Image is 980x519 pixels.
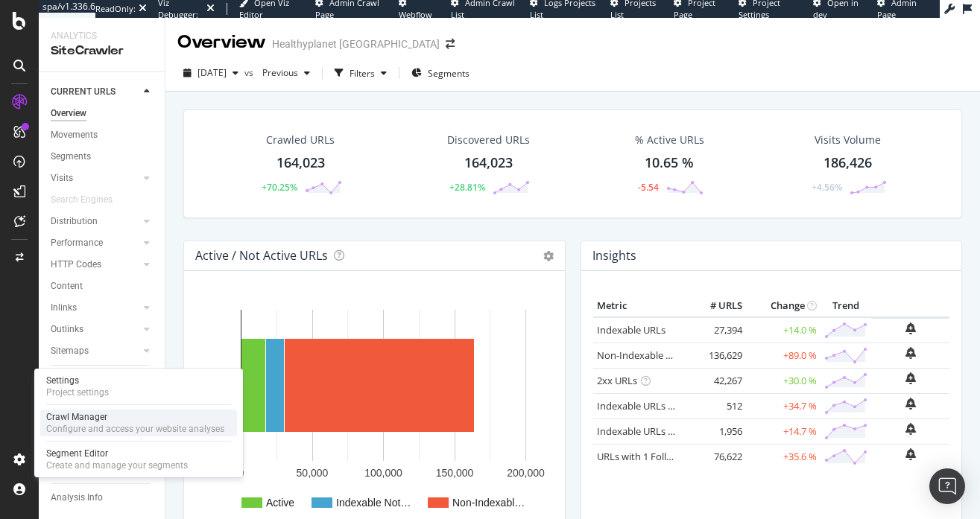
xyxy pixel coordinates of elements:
div: Segments [51,149,91,165]
th: # URLS [686,295,746,317]
button: Filters [329,61,393,85]
div: Discovered URLs [447,133,530,147]
a: Outlinks [51,322,139,337]
div: Analytics [51,30,153,42]
div: Crawl Manager [46,411,224,423]
a: CURRENT URLS [51,84,139,100]
div: SiteCrawler [51,42,153,60]
div: Search Engines [51,192,113,208]
div: Visits Volume [815,133,881,147]
a: Indexable URLs with Bad Description [597,424,759,438]
a: Indexable URLs with Bad H1 [597,399,721,413]
a: 2xx URLs [597,374,637,387]
span: 2025 Aug. 4th [197,66,227,79]
button: Segments [405,61,475,85]
td: 42,267 [686,368,746,393]
div: bell-plus [905,448,916,460]
a: URLs with 1 Follow Inlink [597,450,706,463]
a: Crawl ManagerConfigure and access your website analyses [40,410,237,436]
a: Performance [51,235,139,251]
div: Crawled URLs [266,133,335,147]
th: Change [746,295,821,317]
button: [DATE] [177,61,244,85]
td: +14.7 % [746,418,821,444]
div: Distribution [51,214,98,229]
text: Non-Indexabl… [452,497,525,509]
div: Filters [350,67,375,80]
div: Inlinks [51,300,77,316]
span: vs [244,66,256,79]
div: Performance [51,235,103,251]
text: 200,000 [507,467,545,479]
div: CURRENT URLS [51,84,116,100]
div: +4.56% [812,181,842,194]
div: Movements [51,127,98,143]
a: Inlinks [51,300,139,316]
td: +34.7 % [746,393,821,418]
a: Visits [51,171,139,186]
text: Active [266,497,294,509]
div: Open Intercom Messenger [929,468,965,504]
h4: Insights [592,246,636,266]
div: Settings [46,375,109,386]
a: Segment EditorCreate and manage your segments [40,446,237,473]
div: 186,426 [823,153,872,173]
text: 0 [238,467,244,479]
div: +28.81% [449,181,485,194]
text: 100,000 [364,467,402,479]
h4: Active / Not Active URLs [195,246,328,266]
a: Overview [51,106,154,121]
a: Search Engines [51,192,127,208]
a: Sitemaps [51,343,139,359]
td: 136,629 [686,343,746,368]
div: Overview [51,106,86,121]
div: 164,023 [276,153,325,173]
a: Indexable URLs [597,323,666,337]
td: 76,622 [686,444,746,469]
a: HTTP Codes [51,257,139,273]
div: Configure and access your website analyses [46,423,224,435]
a: SettingsProject settings [40,373,237,400]
div: Healthyplanet [GEOGRAPHIC_DATA] [272,36,440,51]
div: ReadOnly: [95,3,136,15]
div: Outlinks [51,322,83,337]
div: bell-plus [905,322,916,334]
button: Previous [256,61,316,85]
th: Trend [821,295,871,317]
div: bell-plus [905,398,916,410]
div: Content [51,278,83,294]
div: arrow-right-arrow-left [446,39,455,49]
i: Options [543,251,554,261]
td: +14.0 % [746,317,821,343]
div: bell-plus [905,372,916,384]
div: 164,023 [464,153,513,173]
text: 150,000 [436,467,474,479]
a: Movements [51,127,154,143]
td: 1,956 [686,418,746,444]
td: 27,394 [686,317,746,343]
span: Segments [428,67,470,80]
div: HTTP Codes [51,257,101,273]
td: +35.6 % [746,444,821,469]
div: Create and manage your segments [46,459,188,471]
div: bell-plus [905,347,916,359]
div: -5.54 [638,181,659,194]
td: +30.0 % [746,368,821,393]
div: Segment Editor [46,448,188,459]
a: Analysis Info [51,490,154,506]
div: +70.25% [262,181,297,194]
text: 50,000 [297,467,329,479]
a: Segments [51,149,154,165]
div: bell-plus [905,423,916,435]
td: +89.0 % [746,343,821,368]
a: Distribution [51,214,139,229]
a: Non-Indexable URLs [597,348,688,362]
div: Visits [51,171,73,186]
a: Content [51,278,154,294]
div: Analysis Info [51,490,103,506]
span: Previous [256,66,298,79]
div: Overview [177,30,266,55]
td: 512 [686,393,746,418]
div: % Active URLs [635,133,704,147]
th: Metric [593,295,686,317]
